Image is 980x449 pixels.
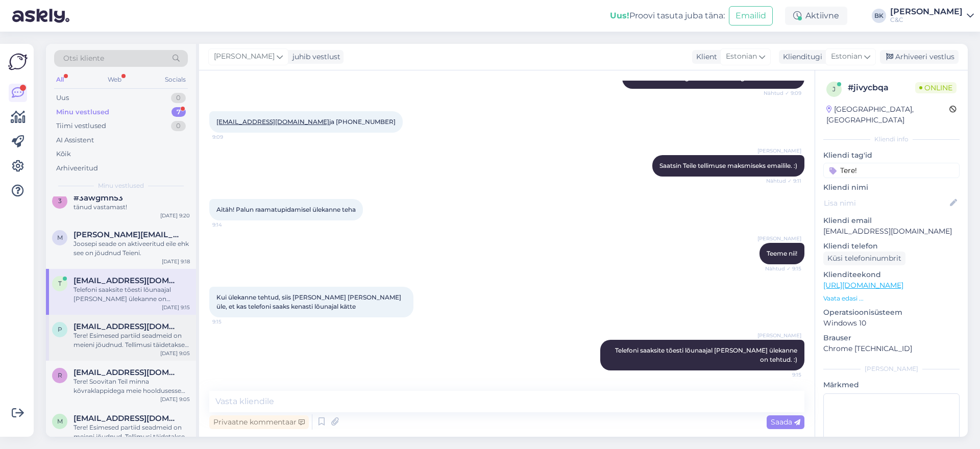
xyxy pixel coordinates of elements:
div: AI Assistent [56,135,94,145]
span: Nähtud ✓ 9:09 [763,89,801,97]
p: Kliendi tag'id [823,150,960,161]
span: Teeme nii! [767,250,797,257]
a: [PERSON_NAME]C&C [890,8,974,24]
div: Tere! Esimesed partiid seadmeid on meieni jõudnud. Tellimusi täidetakse virtuaaljärjekorra alusel... [73,331,190,350]
span: Saada [771,417,800,427]
span: 3 [58,197,62,205]
div: Tiimi vestlused [56,121,106,131]
img: Askly Logo [8,52,28,71]
div: Proovi tasuta juba täna: [610,10,725,22]
div: juhib vestlust [288,52,340,62]
p: [EMAIL_ADDRESS][DOMAIN_NAME] [823,226,960,237]
p: Kliendi email [823,215,960,226]
div: [DATE] 9:18 [162,258,190,265]
span: triin@estravel.ee [73,276,180,285]
span: Otsi kliente [63,53,104,64]
span: m [57,417,63,425]
div: [DATE] 9:20 [160,212,190,219]
span: R [58,371,62,379]
div: Privaatne kommentaar [209,415,309,429]
p: Brauser [823,333,960,343]
span: marinabond647@gmail.com [73,414,180,423]
div: # jivycbqa [848,82,915,94]
div: All [54,73,66,86]
span: pavelginko@mail.ru [73,322,180,331]
div: [GEOGRAPHIC_DATA], [GEOGRAPHIC_DATA] [826,104,949,126]
span: ja [PHONE_NUMBER] [216,118,396,126]
div: Tere! Soovitan Teil minna kõvraklappidega meie hooldusesse kus tehnikud teevad diagnostika ning a... [73,377,190,395]
div: C&C [890,16,963,24]
div: [DATE] 9:05 [160,350,190,357]
p: Chrome [TECHNICAL_ID] [823,343,960,354]
p: Operatsioonisüsteem [823,307,960,318]
p: Kliendi nimi [823,182,960,193]
span: Nähtud ✓ 9:11 [763,177,801,185]
span: Minu vestlused [98,181,144,190]
div: Arhiveeritud [56,163,98,173]
span: p [58,326,62,333]
span: [PERSON_NAME] [214,51,275,62]
button: Emailid [729,6,773,26]
div: Küsi telefoninumbrit [823,252,905,265]
div: Uus [56,93,69,103]
input: Lisa nimi [824,197,948,209]
span: #3awgmn53 [73,193,123,203]
div: Telefoni saaksite tõesti lõunaajal [PERSON_NAME] ülekanne on tehtud. :) [73,285,190,304]
div: 0 [171,93,186,103]
a: [EMAIL_ADDRESS][DOMAIN_NAME] [216,118,329,126]
div: Minu vestlused [56,107,109,117]
div: Klienditugi [779,52,822,62]
input: Lisa tag [823,163,960,178]
div: tänud vastamast! [73,203,190,212]
span: manuel.perez@incode.com [73,230,180,239]
div: Kõik [56,149,71,159]
b: Uus! [610,11,629,20]
span: 9:14 [212,221,251,229]
div: [DATE] 9:15 [162,304,190,311]
div: 0 [171,121,186,131]
span: Online [915,82,957,93]
div: Kliendi info [823,135,960,144]
span: Roklu.junolainen@gmail.com [73,368,180,377]
span: j [832,85,836,93]
div: BK [872,9,886,23]
div: [PERSON_NAME] [823,364,960,373]
div: Klient [692,52,717,62]
div: Joosepi seade on aktiveeritud eile ehk see on jõudnud Teieni. [73,239,190,258]
span: Kui ülekanne tehtud, siis [PERSON_NAME] [PERSON_NAME] üle, et kas telefoni saaks kenasti lõunajal... [216,293,403,310]
p: Windows 10 [823,318,960,329]
div: 7 [171,107,186,117]
span: Aitäh! Palun raamatupidamisel ülekanne teha [216,206,356,213]
span: Estonian [831,51,862,62]
div: Aktiivne [785,7,847,25]
p: Märkmed [823,380,960,390]
span: Saatsin Teile tellimuse maksmiseks emailile. :) [659,162,797,169]
span: Estonian [726,51,757,62]
span: 9:09 [212,133,251,141]
span: t [58,280,62,287]
div: Arhiveeri vestlus [880,50,959,64]
span: [PERSON_NAME] [757,332,801,339]
p: Kliendi telefon [823,241,960,252]
span: [PERSON_NAME] [757,235,801,242]
p: Vaata edasi ... [823,294,960,303]
span: 9:15 [763,371,801,379]
p: Klienditeekond [823,269,960,280]
span: m [57,234,63,241]
span: Telefoni saaksite tõesti lõunaajal [PERSON_NAME] ülekanne on tehtud. :) [615,346,799,363]
span: 9:15 [212,318,251,326]
a: [URL][DOMAIN_NAME] [823,281,903,290]
span: Nähtud ✓ 9:15 [763,265,801,272]
div: [PERSON_NAME] [890,8,963,16]
div: [DATE] 9:05 [160,395,190,403]
div: Socials [163,73,188,86]
div: Tere! Esimesed partiid seadmeid on meieni jõudnud. Tellimusi täidetakse virtuaaljärjekorra alusel... [73,423,190,441]
span: [PERSON_NAME] [757,147,801,155]
div: Web [106,73,124,86]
